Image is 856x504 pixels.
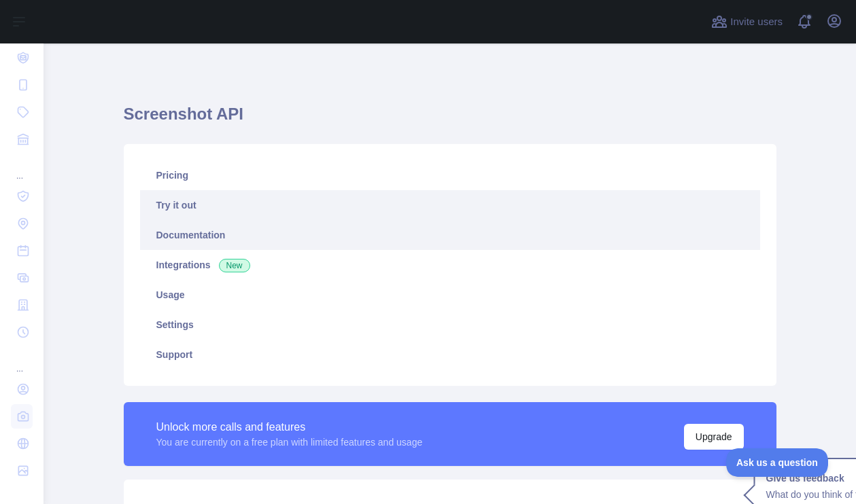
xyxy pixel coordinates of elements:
a: Integrations New [140,250,760,280]
a: Support [140,340,760,370]
a: Settings [140,310,760,340]
h1: Screenshot API [124,103,776,136]
div: Unlock more calls and features [156,419,423,435]
span: Invite users [730,14,783,30]
div: You are currently on a free plan with limited features and usage [156,435,423,449]
div: ... [11,347,33,374]
a: Try it out [140,190,760,220]
a: Pricing [140,160,760,190]
a: Usage [140,280,760,310]
button: Invite users [708,11,785,33]
iframe: Toggle Customer Support [726,448,829,477]
div: ... [11,154,33,181]
button: Upgrade [684,424,744,450]
span: New [219,259,250,272]
a: Documentation [140,220,760,250]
